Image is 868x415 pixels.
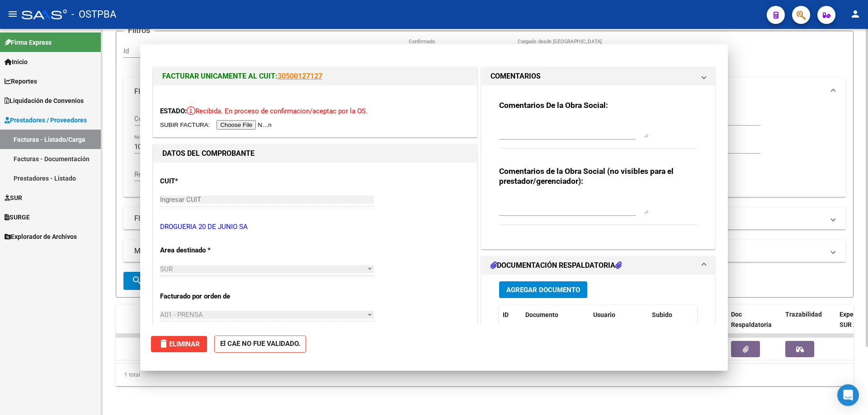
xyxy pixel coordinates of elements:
[5,57,28,67] span: Inicio
[123,24,155,37] h3: Filtros
[151,336,207,352] button: Eliminar
[593,311,615,318] span: Usuario
[116,364,854,386] div: 1 total
[160,291,253,302] p: Facturado por orden de
[5,193,22,203] span: SUR
[499,281,587,298] button: Agregar Documento
[693,305,739,325] datatable-header-cell: Acción
[5,76,37,86] span: Reportes
[132,277,221,285] span: Buscar Comprobante
[727,305,782,345] datatable-header-cell: Doc Respaldatoria
[590,305,648,325] datatable-header-cell: Usuario
[134,115,208,123] span: Comprobante Tipo
[5,115,87,125] span: Prestadores / Proveedores
[499,101,608,110] strong: Comentarios De la Obra Social:
[491,260,622,271] h1: DOCUMENTACIÓN RESPALDATORIA
[160,311,203,319] span: A01 - PRENSA
[850,9,861,19] mat-icon: person
[158,340,200,348] span: Eliminar
[503,311,509,318] span: ID
[525,311,558,318] span: Documento
[134,246,824,256] mat-panel-title: MAS FILTROS
[837,384,859,406] div: Open Intercom Messenger
[481,67,715,85] mat-expansion-panel-header: COMENTARIOS
[5,212,30,222] span: SURGE
[134,87,824,97] mat-panel-title: FILTROS DEL COMPROBANTE
[785,311,822,318] span: Trazabilidad
[481,256,715,275] mat-expansion-panel-header: DOCUMENTACIÓN RESPALDATORIA
[160,265,173,273] span: SUR
[499,305,522,325] datatable-header-cell: ID
[522,305,590,325] datatable-header-cell: Documento
[491,71,541,82] h1: COMENTARIOS
[506,286,580,294] span: Agregar Documento
[481,85,715,249] div: COMENTARIOS
[5,96,84,106] span: Liquidación de Convenios
[160,222,470,232] p: DROGUERIA 20 DE JUNIO SA
[162,149,255,158] strong: DATOS DEL COMPROBANTE
[648,305,693,325] datatable-header-cell: Subido
[187,107,368,115] span: Recibida. En proceso de confirmacion/aceptac por la OS.
[652,311,672,318] span: Subido
[731,311,772,328] span: Doc Respaldatoria
[160,107,187,115] span: ESTADO:
[7,9,18,19] mat-icon: menu
[160,245,253,256] p: Area destinado *
[214,336,306,353] strong: El CAE NO FUE VALIDADO.
[5,37,52,47] span: Firma Express
[5,232,77,242] span: Explorador de Archivos
[160,176,253,187] p: CUIT
[132,275,142,286] mat-icon: search
[158,338,169,349] mat-icon: delete
[278,72,322,80] a: 30500127127
[499,167,674,186] strong: Comentarios de la Obra Social (no visibles para el prestador/gerenciador):
[162,72,278,80] span: FACTURAR UNICAMENTE AL CUIT:
[134,214,824,224] mat-panel-title: FILTROS DE INTEGRACION
[71,5,116,24] span: - OSTPBA
[782,305,836,345] datatable-header-cell: Trazabilidad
